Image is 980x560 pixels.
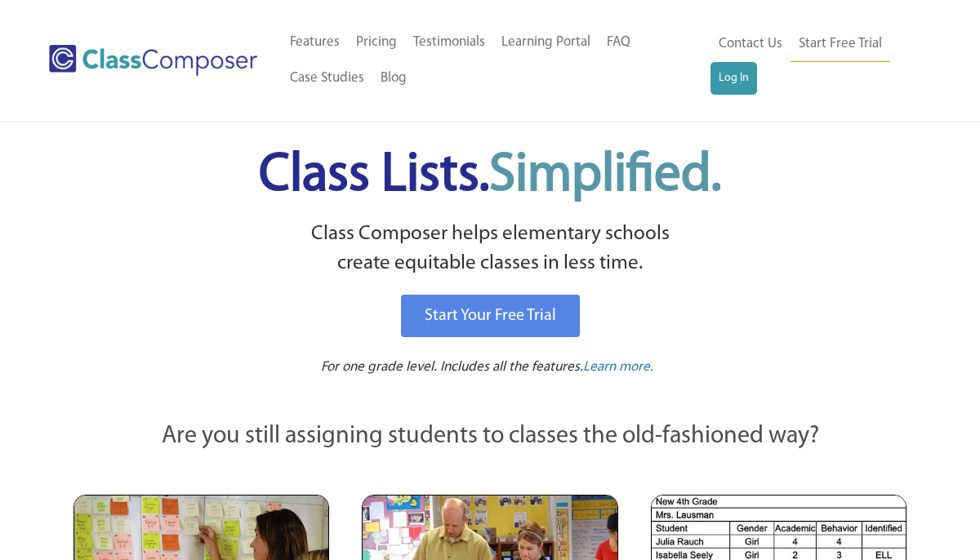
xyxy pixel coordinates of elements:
a: Testimonials [405,24,493,60]
a: Pricing [348,24,405,60]
nav: Header Menu [710,26,919,95]
a: Learning Portal [493,24,599,60]
p: Class Composer helps elementary schools create equitable classes in less time. [71,220,909,279]
nav: Header Menu [282,24,710,96]
a: Features [282,24,348,60]
p: Are you still assigning students to classes the old-fashioned way? [73,419,906,455]
span: Start Your Free Trial [425,308,556,324]
img: Class Composer [49,45,257,75]
span: Simplified. [489,149,721,202]
a: Log In [710,62,757,95]
a: Start Your Free Trial [401,295,580,337]
span: Learn more. [583,360,653,374]
a: Case Studies [282,60,372,96]
a: FAQ [599,24,639,60]
a: Contact Us [710,26,791,62]
a: Learn more. [583,358,653,378]
span: Class Lists. [259,149,721,202]
a: Blog [372,60,415,96]
a: Start Free Trial [791,26,890,63]
span: For one grade level. Includes all the features. [321,360,583,374]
